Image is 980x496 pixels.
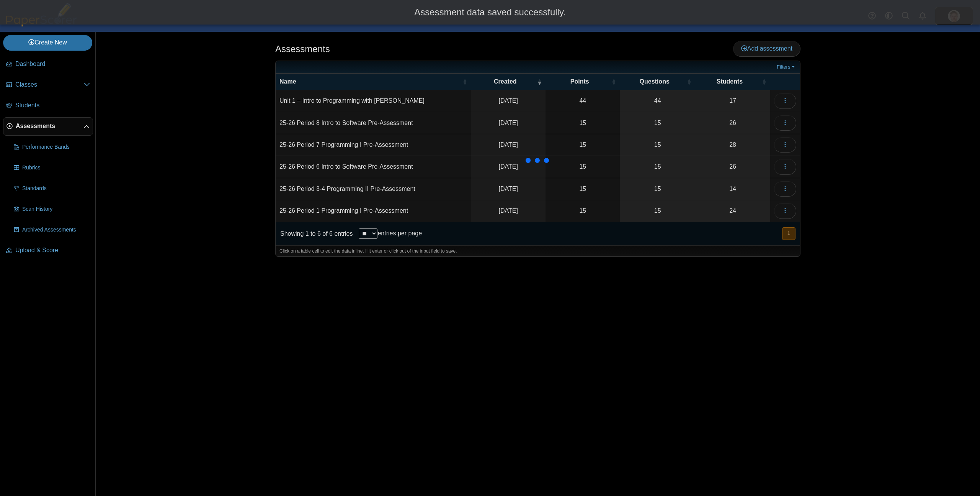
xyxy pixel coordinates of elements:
button: 1 [782,227,795,240]
a: Rubrics [11,159,93,177]
a: 28 [695,134,770,156]
a: Scan History [11,200,93,218]
span: Questions : Activate to sort [687,78,691,85]
a: Add assessment [733,41,800,56]
span: Assessments [16,122,83,130]
td: 15 [546,178,620,200]
a: Students [3,97,93,115]
div: Showing 1 to 6 of 6 entries [276,222,353,245]
span: Created [475,77,536,86]
a: 15 [620,112,695,134]
a: 15 [620,178,695,200]
h1: Assessments [275,43,330,56]
span: Created : Activate to remove sorting [537,78,542,85]
time: Sep 8, 2025 at 1:42 PM [499,120,518,126]
time: Sep 8, 2025 at 12:15 PM [499,141,518,148]
td: 25-26 Period 6 Intro to Software Pre-Assessment [276,156,471,178]
span: Dashboard [15,60,90,68]
td: 15 [546,156,620,178]
span: Add assessment [741,45,792,52]
span: Name : Activate to sort [462,78,467,85]
span: Questions [624,77,685,86]
a: Create New [3,35,92,50]
nav: pagination [781,227,795,240]
div: Click on a table cell to edit the data inline. Hit enter or click out of the input field to save. [276,245,800,257]
time: Sep 5, 2025 at 8:38 AM [499,207,518,214]
a: 14 [695,178,770,200]
a: 15 [620,156,695,177]
a: PaperScorer [3,21,80,28]
a: Standards [11,179,93,198]
a: 26 [695,156,770,177]
label: entries per page [377,230,422,237]
td: 25-26 Period 1 Programming I Pre-Assessment [276,200,471,222]
time: Sep 5, 2025 at 12:06 PM [499,186,518,192]
a: Filters [775,63,798,71]
td: 25-26 Period 7 Programming I Pre-Assessment [276,134,471,156]
a: 44 [620,90,695,112]
td: 25-26 Period 3-4 Programming II Pre-Assessment [276,178,471,200]
a: Classes [3,76,93,94]
span: Points : Activate to sort [611,78,616,85]
td: 44 [546,90,620,112]
td: 15 [546,134,620,156]
span: Scan History [22,205,90,213]
span: Points [549,77,610,86]
a: Dashboard [3,55,93,74]
span: Classes [15,80,84,89]
a: 26 [695,112,770,134]
a: Performance Bands [11,138,93,156]
a: 17 [695,90,770,112]
span: Students : Activate to sort [762,78,766,85]
span: Standards [22,185,90,192]
a: Assessments [3,117,93,136]
div: Assessment data saved successfully. [6,6,974,19]
a: Upload & Score [3,241,93,260]
span: Students [15,101,90,110]
span: Students [699,77,760,86]
span: Name [279,77,461,86]
span: Performance Bands [22,143,90,151]
td: 25-26 Period 8 Intro to Software Pre-Assessment [276,112,471,134]
td: 15 [546,200,620,222]
td: 15 [546,112,620,134]
a: 24 [695,200,770,222]
time: Sep 8, 2025 at 10:06 AM [499,163,518,170]
a: Archived Assessments [11,221,93,239]
td: Unit 1 – Intro to Programming with [PERSON_NAME] [276,90,471,112]
span: Rubrics [22,164,90,172]
a: 15 [620,134,695,156]
a: 15 [620,200,695,222]
time: Sep 25, 2025 at 12:18 PM [499,97,518,104]
span: Upload & Score [15,246,90,255]
span: Archived Assessments [22,226,90,234]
